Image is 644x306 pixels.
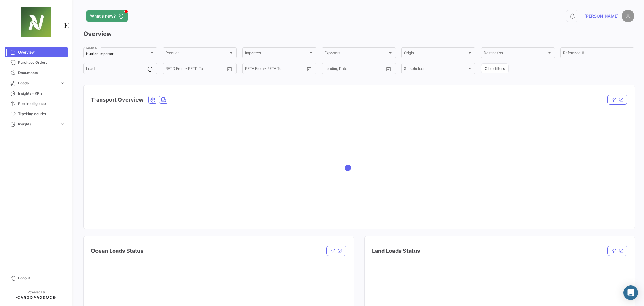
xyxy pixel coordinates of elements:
[245,67,254,72] input: From
[623,285,638,300] div: Abrir Intercom Messenger
[18,60,65,65] span: Purchase Orders
[60,80,65,86] span: expand_more
[18,275,65,281] span: Logout
[5,99,68,109] a: Port Intelligence
[83,30,634,38] h3: Overview
[159,96,168,103] button: Land
[384,64,393,73] button: Open calendar
[91,96,143,104] h4: Transport Overview
[305,64,314,73] button: Open calendar
[18,50,65,55] span: Overview
[86,51,113,56] mat-select-trigger: Nutrien Importer
[18,122,57,127] span: Insights
[5,68,68,78] a: Documents
[21,7,51,37] img: 271cc1aa-31de-466a-a0eb-01e8d6f3049f.jpg
[18,101,65,106] span: Port Intelligence
[5,57,68,68] a: Purchase Orders
[5,109,68,119] a: Tracking courier
[60,122,65,127] span: expand_more
[149,96,157,103] button: Ocean
[225,64,234,73] button: Open calendar
[18,91,65,96] span: Insights - KPIs
[91,247,143,255] h4: Ocean Loads Status
[165,52,229,56] span: Product
[481,63,509,73] button: Clear filters
[372,247,420,255] h4: Land Loads Status
[585,13,619,19] span: [PERSON_NAME]
[258,67,287,72] input: To
[86,10,128,22] button: What's new?
[404,52,467,56] span: Origin
[5,47,68,57] a: Overview
[484,52,547,56] span: Destination
[404,67,467,72] span: Stakeholders
[5,88,68,99] a: Insights - KPIs
[178,67,207,72] input: To
[18,70,65,76] span: Documents
[18,80,57,86] span: Loads
[90,13,116,19] span: What's new?
[18,111,65,117] span: Tracking courier
[325,52,388,56] span: Exporters
[165,67,174,72] input: From
[337,67,366,72] input: To
[325,67,333,72] input: From
[245,52,308,56] span: Importers
[622,10,634,22] img: placeholder-user.png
